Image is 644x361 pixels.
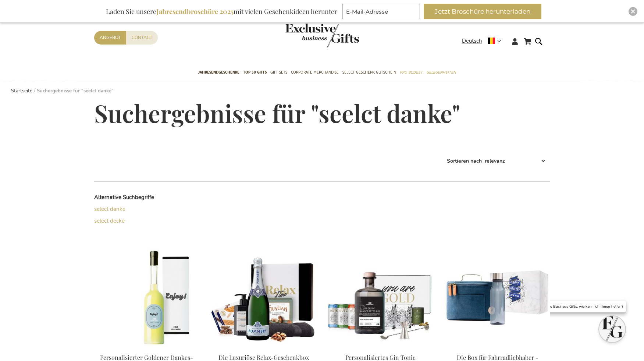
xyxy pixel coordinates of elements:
dt: Alternative Suchbegriffe [94,194,208,201]
form: marketing offers and promotions [342,4,422,21]
span: Jahresendgeschenke [198,68,239,76]
img: Personalised Golden Thanks Limoncello [94,244,199,347]
span: TOP 50 Gifts [243,68,267,76]
strong: Suchergebnisse für "seelct danke" [37,88,114,94]
div: Laden Sie unsere mit vielen Geschenkideen herunter [103,4,341,19]
div: Deutsch [462,37,506,45]
a: select decke [94,217,125,224]
img: Exclusive Business gifts logo [285,24,359,48]
span: Select Geschenk Gutschein [342,68,396,76]
input: E-Mail-Adresse [342,4,420,19]
span: Pro Budget [400,68,423,76]
a: Personalised Golden Thanks Limoncello [94,344,199,351]
b: Jahresendbroschüre 2025 [156,7,234,16]
span: Corporate Merchandise [291,68,339,76]
a: store logo [285,24,322,48]
span: Deutsch [462,37,482,45]
a: select danke [94,205,125,213]
label: Sortieren nach [447,158,482,164]
a: Contact [126,31,158,45]
a: The Luxury Relax Gift Box [211,344,316,351]
img: Close [631,9,635,14]
button: Jetzt Broschüre herunterladen [424,4,541,19]
img: The Luxury Relax Gift Box [211,244,316,347]
a: Personalised Gin Tonic Celebration Gift [328,344,433,351]
span: Gelegenheiten [426,68,456,76]
div: Close [629,7,637,16]
img: Personalised Gin Tonic Celebration Gift [328,244,433,347]
span: Suchergebnisse für "seelct danke" [94,97,460,129]
a: Angebot [94,31,126,45]
a: Bike Lovers Box - Blue [445,344,550,351]
a: Startseite [11,88,32,94]
img: Bike Lovers Box - Blue [445,244,550,347]
span: Gift Sets [270,68,287,76]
